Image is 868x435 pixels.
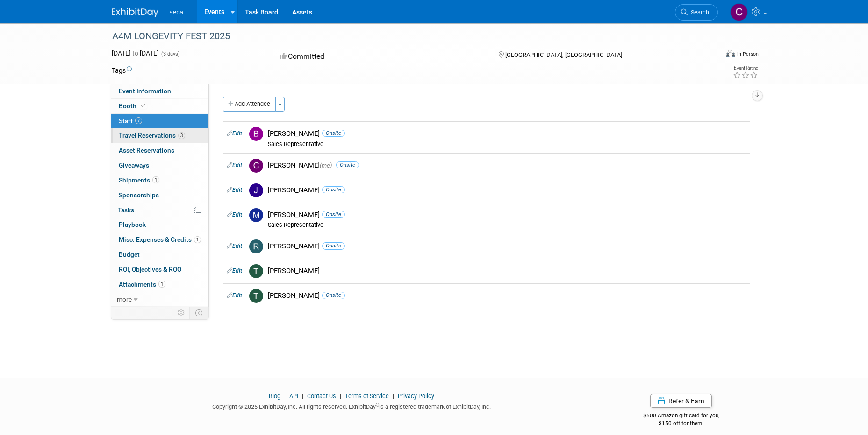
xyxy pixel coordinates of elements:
button: Add Attendee [223,97,276,112]
div: $500 Amazon gift card for you, [606,406,757,427]
a: Edit [227,162,242,168]
span: Booth [119,102,147,110]
div: [PERSON_NAME] [268,161,746,170]
div: Sales Representative [268,140,746,148]
a: Privacy Policy [398,393,434,400]
i: Booth reservation complete [141,103,145,108]
span: seca [170,8,184,16]
span: Tasks [118,206,134,214]
a: Edit [227,267,242,274]
img: C.jpg [249,159,263,173]
div: Event Rating [733,66,758,70]
a: Refer & Earn [650,394,712,408]
span: Event Information [119,87,171,95]
span: 7 [135,117,142,124]
span: ROI, Objectives & ROO [119,266,181,273]
img: M.jpg [249,208,263,222]
img: T.jpg [249,289,263,303]
span: Onsite [322,130,345,137]
span: Shipments [119,176,159,184]
a: Playbook [111,217,208,232]
img: Carly Carter [730,3,748,21]
sup: ® [376,402,379,407]
span: | [337,393,344,400]
div: [PERSON_NAME] [268,186,746,195]
div: [PERSON_NAME] [268,291,746,300]
div: [PERSON_NAME] [268,242,746,251]
img: B.jpg [249,127,263,141]
a: Edit [227,130,242,137]
a: Edit [227,187,242,193]
a: Terms of Service [345,393,389,400]
a: Staff7 [111,114,208,128]
a: ROI, Objectives & ROO [111,262,208,277]
span: 3 [178,132,185,139]
div: [PERSON_NAME] [268,210,746,219]
img: J.jpg [249,183,263,197]
span: Sponsorships [119,191,159,199]
a: Event Information [111,84,208,98]
img: Format-Inperson.png [726,50,735,57]
span: (me) [320,162,332,169]
a: more [111,292,208,307]
div: A4M LONGEVITY FEST 2025 [109,28,704,45]
img: ExhibitDay [112,8,158,17]
a: Booth [111,99,208,113]
td: Personalize Event Tab Strip [173,307,190,319]
a: Attachments1 [111,277,208,292]
span: | [282,393,288,400]
span: Search [688,9,709,16]
td: Tags [112,66,132,75]
span: 1 [158,281,165,288]
span: Travel Reservations [119,132,185,139]
span: | [390,393,396,400]
a: Tasks [111,203,208,217]
span: Misc. Expenses & Credits [119,236,201,243]
div: In-Person [737,50,759,57]
a: Giveaways [111,158,208,173]
a: Travel Reservations3 [111,128,208,143]
div: Event Format [663,49,759,63]
td: Toggle Event Tabs [189,307,208,319]
span: Staff [119,117,142,125]
span: Onsite [322,242,345,249]
div: $150 off for them. [606,420,757,428]
span: Playbook [119,221,146,228]
span: [GEOGRAPHIC_DATA], [GEOGRAPHIC_DATA] [505,51,622,58]
a: Blog [269,393,280,400]
span: Onsite [322,186,345,193]
span: Onsite [336,161,359,168]
div: [PERSON_NAME] [268,129,746,138]
img: T.jpg [249,264,263,278]
span: [DATE] [DATE] [112,49,159,57]
span: to [131,49,140,57]
a: Edit [227,243,242,249]
a: Edit [227,292,242,299]
span: more [117,295,132,303]
div: Sales Representative [268,221,746,229]
div: Copyright © 2025 ExhibitDay, Inc. All rights reserved. ExhibitDay is a registered trademark of Ex... [112,400,592,411]
a: Search [675,4,718,21]
a: Sponsorships [111,188,208,203]
a: API [289,393,298,400]
span: Budget [119,251,140,258]
span: (3 days) [160,51,180,57]
a: Edit [227,211,242,218]
a: Misc. Expenses & Credits1 [111,232,208,247]
div: Committed [277,49,483,65]
a: Budget [111,247,208,262]
span: Onsite [322,292,345,299]
a: Contact Us [307,393,336,400]
span: Attachments [119,281,165,288]
span: | [300,393,306,400]
a: Shipments1 [111,173,208,188]
span: Onsite [322,211,345,218]
a: Asset Reservations [111,143,208,158]
span: 1 [194,236,201,243]
span: Giveaways [119,161,149,169]
img: R.jpg [249,239,263,253]
div: [PERSON_NAME] [268,267,746,275]
span: 1 [152,176,159,183]
span: Asset Reservations [119,147,174,154]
